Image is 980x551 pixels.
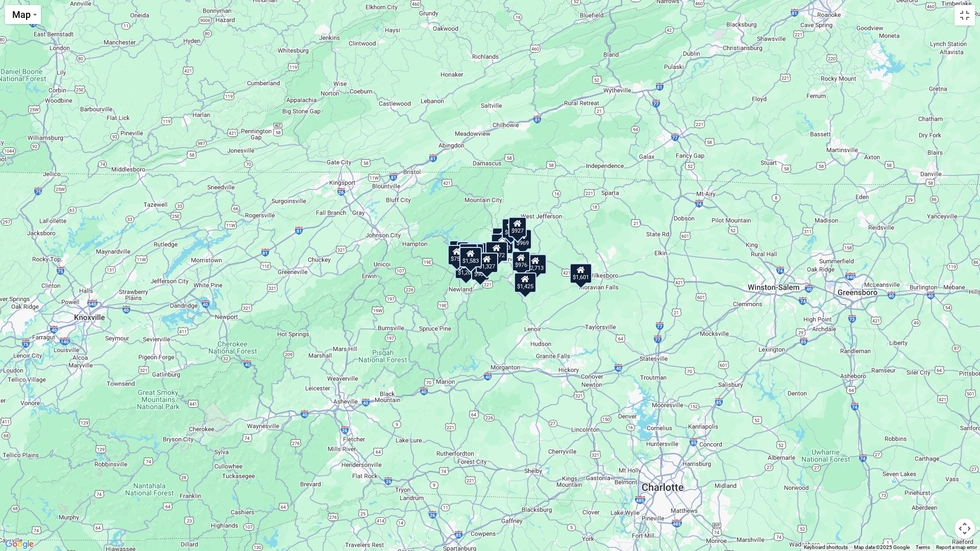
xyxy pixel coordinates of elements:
a: Report a map error [936,544,977,550]
button: Map camera controls [954,518,975,539]
a: Terms [916,544,930,550]
span: Map data ©2025 Google [854,544,910,550]
div: $1,601 [570,263,592,284]
button: Keyboard shortcuts [804,544,848,551]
